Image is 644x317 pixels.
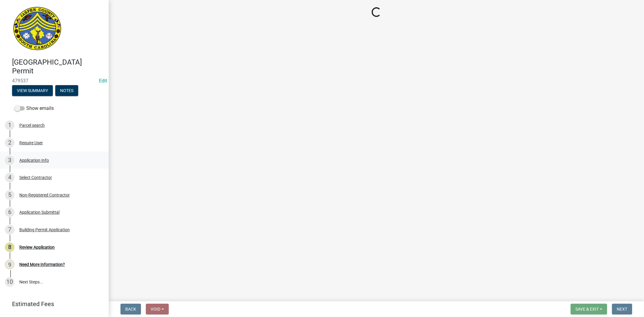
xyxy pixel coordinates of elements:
[19,141,43,145] div: Require User
[12,58,104,75] h4: [GEOGRAPHIC_DATA] Permit
[5,225,14,235] div: 7
[5,207,14,217] div: 6
[5,190,14,200] div: 5
[12,85,53,96] button: View Summary
[571,304,607,315] button: Save & Exit
[55,88,78,93] wm-modal-confirm: Notes
[19,158,49,162] div: Application Info
[19,193,70,197] div: Non-Registered Contractor
[19,228,70,232] div: Building Permit Application
[5,277,14,287] div: 10
[612,304,632,315] button: Next
[146,304,169,315] button: Void
[12,78,97,84] span: 479537
[5,138,14,148] div: 2
[12,88,53,93] wm-modal-confirm: Summary
[19,123,45,127] div: Parcel search
[55,85,78,96] button: Notes
[14,105,54,112] label: Show emails
[120,304,141,315] button: Back
[19,175,52,180] div: Select Contractor
[19,262,65,267] div: Need More Information?
[575,307,599,312] span: Save & Exit
[5,260,14,269] div: 9
[5,120,14,130] div: 1
[151,307,160,312] span: Void
[617,307,627,312] span: Next
[12,6,62,52] img: Jasper County, South Carolina
[19,210,59,214] div: Application Submittal
[99,78,107,84] wm-modal-confirm: Edit Application Number
[99,78,107,84] a: Edit
[5,298,99,310] a: Estimated Fees
[5,173,14,182] div: 4
[5,155,14,165] div: 3
[5,242,14,252] div: 8
[125,307,136,312] span: Back
[19,245,55,249] div: Review Application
